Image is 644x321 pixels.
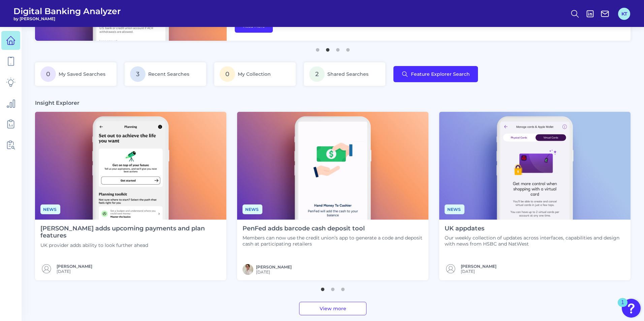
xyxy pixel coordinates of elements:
[319,284,326,291] button: 1
[57,264,92,269] a: [PERSON_NAME]
[439,112,631,220] img: Appdates - Phone (9).png
[445,206,464,212] a: News
[220,66,235,82] span: 0
[13,16,121,21] span: by [PERSON_NAME]
[13,6,121,16] span: Digital Banking Analyzer
[57,269,92,274] span: [DATE]
[243,235,423,247] p: Members can now use the credit union’s app to generate a code and deposit cash at participating r...
[329,284,336,291] button: 2
[304,62,385,86] a: 2Shared Searches
[340,284,346,291] button: 3
[243,264,253,275] img: MIchael McCaw
[345,45,351,52] button: 4
[324,45,331,52] button: 2
[445,235,625,247] p: Our weekly collection of updates across interfaces, capabilities and design with news from HSBC a...
[309,66,325,82] span: 2
[35,112,226,220] img: News - Phone (4).png
[461,264,496,269] a: [PERSON_NAME]
[35,99,79,106] h3: Insight Explorer
[243,204,262,214] span: News
[618,8,630,20] button: KT
[59,71,105,77] span: My Saved Searches
[256,269,292,275] span: [DATE]
[461,269,496,274] span: [DATE]
[35,62,117,86] a: 0My Saved Searches
[40,206,60,212] a: News
[411,71,470,77] span: Feature Explorer Search
[256,264,292,269] a: [PERSON_NAME]
[40,242,221,248] p: UK provider adds ability to look further ahead
[621,302,624,311] div: 1
[238,71,271,77] span: My Collection
[445,225,625,232] h4: UK appdates
[214,62,296,86] a: 0My Collection
[243,206,262,212] a: News
[445,204,464,214] span: News
[622,299,641,318] button: Open Resource Center, 1 new notification
[334,45,341,52] button: 3
[40,66,56,82] span: 0
[314,45,321,52] button: 1
[130,66,146,82] span: 3
[299,302,366,315] a: View more
[125,62,206,86] a: 3Recent Searches
[327,71,368,77] span: Shared Searches
[243,225,423,232] h4: PenFed adds barcode cash deposit tool
[393,66,478,82] button: Feature Explorer Search
[237,112,428,220] img: News - Phone.png
[40,204,60,214] span: News
[148,71,189,77] span: Recent Searches
[40,225,221,239] h4: [PERSON_NAME] adds upcoming payments and plan features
